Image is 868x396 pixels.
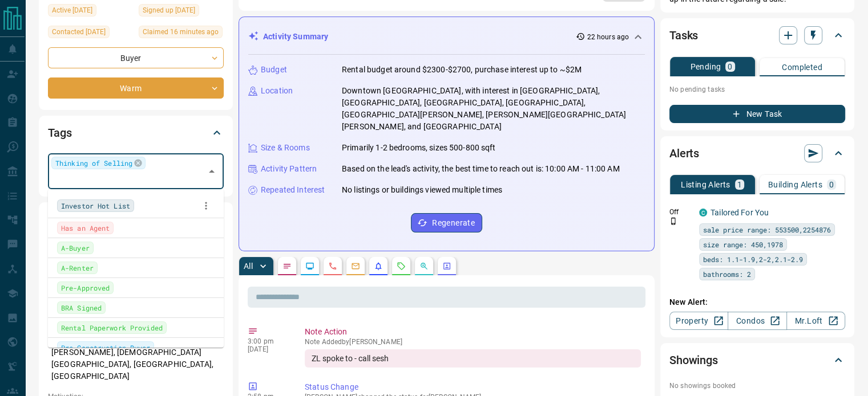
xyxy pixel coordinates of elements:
p: New Alert: [669,296,845,308]
h2: Alerts [669,144,699,162]
span: beds: 1.1-1.9,2-2,2.1-2.9 [703,254,803,265]
div: Fri Jun 24 2022 [48,26,133,42]
p: Rental budget around $2300-$2700, purchase interest up to ~$2M [342,64,582,76]
p: Repeated Interest [261,184,325,196]
p: Activity Pattern [261,163,317,175]
span: sale price range: 553500,2254876 [703,224,831,235]
p: No listings or buildings viewed multiple times [342,184,502,196]
div: Buyer [48,47,224,68]
span: Thinking of Selling [55,157,132,169]
p: 22 hours ago [587,32,629,42]
p: Note Added by [PERSON_NAME] [305,338,641,346]
span: Signed up [DATE] [143,5,195,16]
span: Has an Agent [61,222,110,234]
p: Based on the lead's activity, the best time to reach out is: 10:00 AM - 11:00 AM [342,163,620,175]
p: Building Alerts [768,181,822,189]
span: A-Renter [61,262,94,273]
p: [DATE] [248,345,288,353]
span: Investor Hot List [61,200,130,211]
svg: Emails [351,262,360,271]
div: Tue Oct 14 2025 [139,26,224,42]
span: Rental Paperwork Provided [61,322,163,333]
span: Pre-Construction Buyer [61,342,150,353]
button: Close [204,164,220,179]
svg: Requests [397,262,406,271]
div: Tags [48,119,224,146]
p: 3:00 pm [248,337,288,345]
p: 0 [829,181,834,189]
span: size range: 450,1978 [703,239,783,250]
p: Location [261,85,293,97]
p: No pending tasks [669,81,845,98]
button: New Task [669,105,845,123]
span: A-Buyer [61,242,90,254]
p: Listing Alerts [681,181,730,189]
p: 1 [737,181,742,189]
span: bathrooms: 2 [703,268,751,280]
span: Contacted [DATE] [52,26,106,38]
div: ZL spoke to - call sesh [305,349,641,368]
h2: Tags [48,124,71,142]
div: Warm [48,77,224,99]
div: Thu Oct 02 2025 [48,4,133,20]
svg: Agent Actions [442,262,451,271]
p: Pending [690,63,721,71]
a: Mr.Loft [786,312,845,330]
svg: Calls [328,262,337,271]
a: Property [669,312,728,330]
p: Note Action [305,326,641,338]
span: Active [DATE] [52,5,92,16]
h2: Tasks [669,26,698,44]
div: Alerts [669,140,845,167]
p: Completed [782,63,822,71]
p: 0 [728,63,732,71]
p: Size & Rooms [261,142,310,154]
svg: Notes [282,262,292,271]
span: Claimed 16 minutes ago [143,26,219,38]
svg: Listing Alerts [374,262,383,271]
p: All [244,262,253,270]
h2: Showings [669,351,718,369]
p: Budget [261,64,287,76]
span: BRA Signed [61,302,102,313]
p: No showings booked [669,381,845,391]
svg: Push Notification Only [669,217,677,225]
p: Downtown [GEOGRAPHIC_DATA], with interest in [GEOGRAPHIC_DATA], [GEOGRAPHIC_DATA], [GEOGRAPHIC_DA... [342,85,645,133]
p: Activity Summary [263,31,328,43]
p: [GEOGRAPHIC_DATA], [GEOGRAPHIC_DATA], [GEOGRAPHIC_DATA], [DEMOGRAPHIC_DATA][PERSON_NAME], [DEMOGR... [48,319,224,386]
div: condos.ca [699,209,707,217]
button: Regenerate [411,213,482,232]
div: Activity Summary22 hours ago [248,26,645,47]
div: Showings [669,346,845,374]
p: Status Change [305,381,641,393]
a: Tailored For You [710,208,769,217]
p: Off [669,207,692,217]
div: Tasks [669,22,845,49]
span: Pre-Approved [61,282,110,293]
svg: Lead Browsing Activity [305,262,314,271]
div: Fri Mar 19 2021 [139,4,224,20]
svg: Opportunities [419,262,429,271]
p: Primarily 1-2 bedrooms, sizes 500-800 sqft [342,142,496,154]
a: Condos [728,312,786,330]
div: Thinking of Selling [51,157,146,169]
